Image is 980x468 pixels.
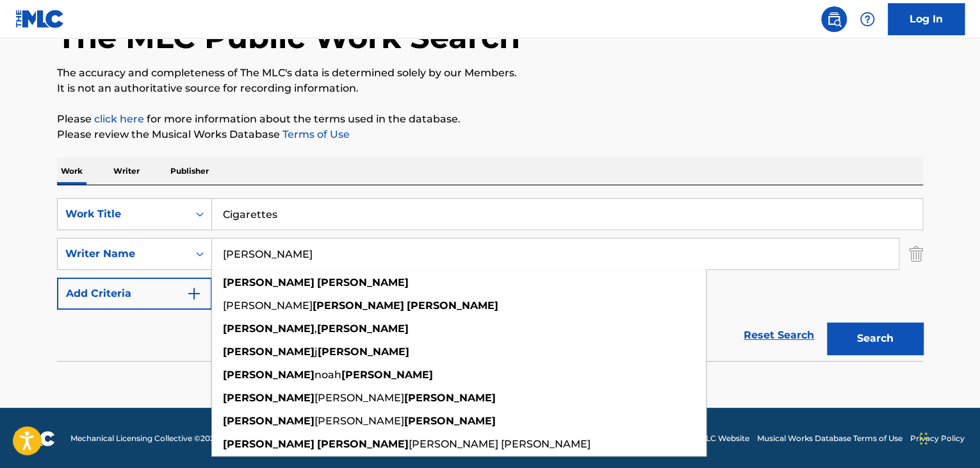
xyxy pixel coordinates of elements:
span: [PERSON_NAME] [PERSON_NAME] [409,438,591,450]
div: Drag [920,419,927,458]
strong: [PERSON_NAME] [313,299,404,312]
img: search [826,12,842,27]
div: Writer Name [65,246,181,262]
img: logo [15,431,55,446]
a: Terms of Use [280,128,350,140]
img: Delete Criterion [909,238,923,270]
form: Search Form [57,198,923,361]
span: j [314,346,318,358]
span: [PERSON_NAME] [223,299,313,312]
button: Search [827,322,923,355]
span: Mechanical Licensing Collective © 2025 [70,433,219,444]
p: It is not an authoritative source for recording information. [57,81,923,96]
a: The MLC Website [683,433,749,444]
strong: [PERSON_NAME] [404,392,496,404]
strong: [PERSON_NAME] [317,438,409,450]
strong: [PERSON_NAME] [341,369,433,381]
button: Add Criteria [57,278,212,310]
img: help [860,12,875,27]
a: Log In [888,3,965,35]
span: noah [314,369,341,381]
strong: [PERSON_NAME] [223,392,314,404]
img: 9d2ae6d4665cec9f34b9.svg [186,286,202,301]
strong: [PERSON_NAME] [404,415,496,427]
a: Musical Works Database Terms of Use [757,433,902,444]
p: Writer [110,158,143,185]
strong: [PERSON_NAME] [317,276,409,288]
div: Help [854,6,880,32]
strong: [PERSON_NAME] [223,346,314,358]
span: [PERSON_NAME] [314,392,404,404]
strong: [PERSON_NAME] [407,299,498,312]
strong: [PERSON_NAME] [223,369,314,381]
strong: [PERSON_NAME] [223,276,314,288]
strong: [PERSON_NAME] [223,415,314,427]
p: Publisher [167,158,213,185]
a: click here [94,113,144,125]
strong: [PERSON_NAME] [317,322,409,335]
a: Privacy Policy [910,433,965,444]
div: Work Title [65,206,181,222]
strong: [PERSON_NAME] [223,322,314,335]
iframe: Chat Widget [916,406,980,468]
p: The accuracy and completeness of The MLC's data is determined solely by our Members. [57,65,923,81]
a: Public Search [821,6,847,32]
span: [PERSON_NAME] [314,415,404,427]
span: , [314,322,317,335]
a: Reset Search [737,321,821,349]
img: MLC Logo [15,10,65,28]
strong: [PERSON_NAME] [223,438,314,450]
p: Work [57,158,86,185]
p: Please for more information about the terms used in the database. [57,112,923,127]
strong: [PERSON_NAME] [318,346,409,358]
p: Please review the Musical Works Database [57,127,923,142]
